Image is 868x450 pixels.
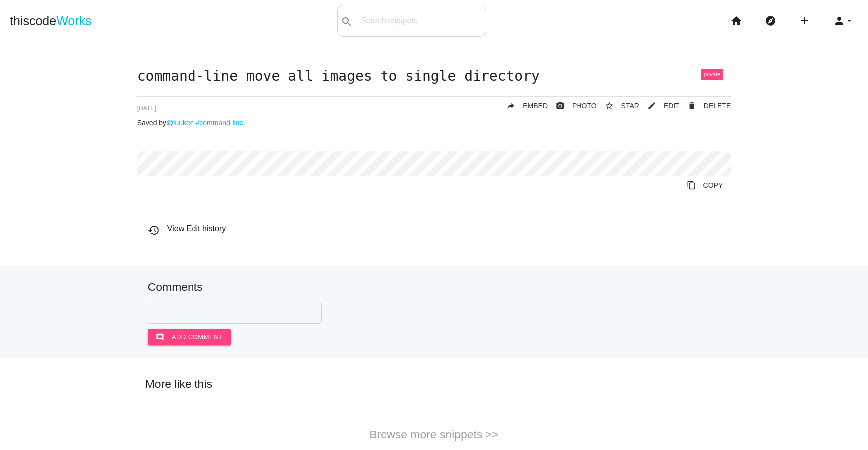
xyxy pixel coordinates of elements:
[148,329,231,345] button: commentAdd comment
[687,176,696,194] i: content_copy
[10,5,92,37] a: thiscodeWorks
[704,102,731,110] span: DELETE
[148,281,721,293] h5: Comments
[597,97,639,115] button: star_borderSTAR
[148,224,160,236] i: history
[156,329,164,345] i: comment
[137,119,731,127] p: Saved by
[356,10,486,31] input: Search snippets
[338,5,356,36] button: search
[833,5,845,37] i: person
[137,105,156,112] span: [DATE]
[548,97,597,115] a: photo_cameraPHOTO
[679,97,731,115] a: Delete Post
[166,119,193,127] a: @luukee
[137,69,731,84] h1: command-line move all images to single directory
[506,97,515,115] i: reply
[799,5,811,37] i: add
[647,97,656,115] i: mode_edit
[556,97,565,115] i: photo_camera
[605,97,614,115] i: star_border
[687,97,696,115] i: delete
[621,102,639,110] span: STAR
[730,5,742,37] i: home
[56,14,91,28] span: Works
[498,97,548,115] a: replyEMBED
[523,102,548,110] span: EMBED
[148,224,731,233] h6: View Edit history
[765,5,776,37] i: explore
[341,6,353,38] i: search
[639,97,679,115] a: mode_editEDIT
[679,176,731,194] a: Copy to Clipboard
[664,102,679,110] span: EDIT
[130,378,738,390] h5: More like this
[572,102,597,110] span: PHOTO
[845,5,853,37] i: arrow_drop_down
[195,119,243,127] a: #command-line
